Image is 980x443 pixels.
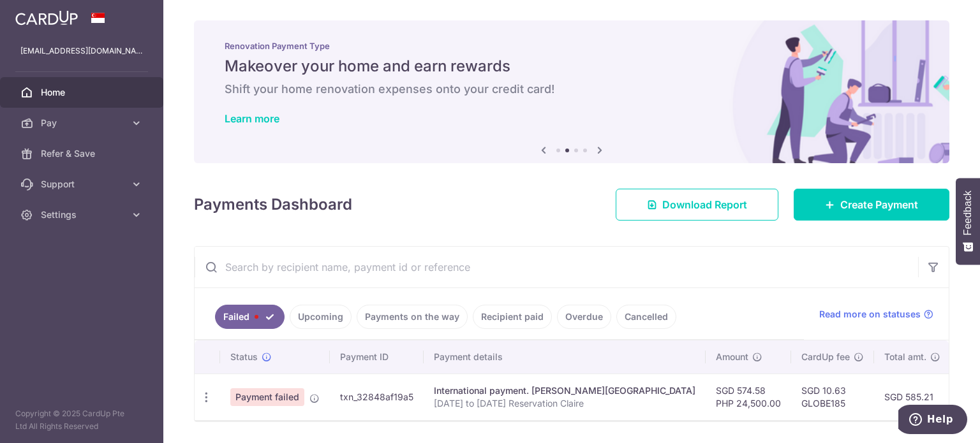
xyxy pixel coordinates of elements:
[230,351,258,363] span: Status
[819,308,933,321] a: Read more on statuses
[473,305,552,329] a: Recipient paid
[41,208,125,221] span: Settings
[41,86,125,99] span: Home
[41,117,125,129] span: Pay
[225,56,919,76] h5: Makeover your home and earn rewards
[330,340,424,374] th: Payment ID
[791,374,874,420] td: SGD 10.63 GLOBE185
[357,305,468,329] a: Payments on the way
[194,20,949,163] img: Renovation banner
[194,193,352,216] h4: Payments Dashboard
[225,41,919,51] p: Renovation Payment Type
[840,197,918,212] span: Create Payment
[434,397,695,410] p: [DATE] to [DATE] Reservation Claire
[557,305,611,329] a: Overdue
[195,247,918,287] input: Search by recipient name, payment id or reference
[706,374,791,420] td: SGD 574.58 PHP 24,500.00
[819,308,921,321] span: Read more on statuses
[330,374,424,420] td: txn_32848af19a5
[662,197,747,212] span: Download Report
[230,388,304,406] span: Payment failed
[20,45,143,57] p: [EMAIL_ADDRESS][DOMAIN_NAME]
[41,178,125,191] span: Support
[434,384,695,397] div: International payment. [PERSON_NAME][GEOGRAPHIC_DATA]
[616,189,778,221] a: Download Report
[225,112,279,125] a: Learn more
[716,351,748,363] span: Amount
[424,340,706,374] th: Payment details
[41,147,125,160] span: Refer & Save
[884,351,926,363] span: Total amt.
[801,351,850,363] span: CardUp fee
[794,189,949,221] a: Create Payment
[898,405,967,437] iframe: Opens a widget where you can find more information
[874,374,951,420] td: SGD 585.21
[616,305,676,329] a: Cancelled
[290,305,352,329] a: Upcoming
[956,178,980,265] button: Feedback - Show survey
[15,10,78,25] img: CardUp
[225,82,919,97] h6: Shift your home renovation expenses onto your credit card!
[215,305,285,329] a: Failed
[962,191,974,235] span: Feedback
